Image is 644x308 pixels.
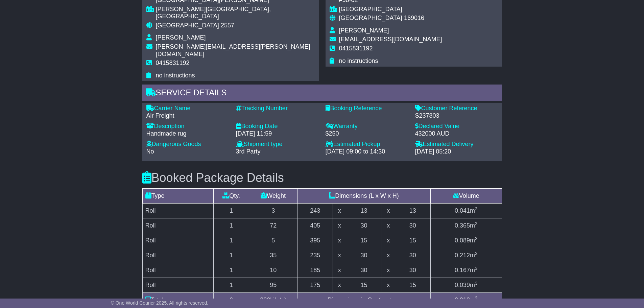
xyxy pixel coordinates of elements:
td: 3 [249,204,297,218]
td: 30 [346,248,382,263]
span: 3rd Party [236,148,261,155]
td: Roll [142,248,213,263]
td: x [333,278,346,293]
td: m [430,248,502,263]
div: $250 [326,130,408,138]
td: x [382,263,395,278]
td: Roll [142,218,213,233]
span: 2557 [221,22,234,29]
td: 15 [395,233,430,248]
span: 0415831192 [156,60,190,66]
sup: 3 [475,221,478,226]
span: [GEOGRAPHIC_DATA] [156,22,219,29]
sup: 3 [475,236,478,241]
td: 30 [346,218,382,233]
span: 220 [260,297,270,303]
td: 1 [213,204,249,218]
td: x [333,233,346,248]
td: 15 [346,278,382,293]
sup: 3 [475,281,478,286]
span: © One World Courier 2025. All rights reserved. [111,300,209,306]
h3: Booked Package Details [142,171,502,185]
div: Booking Reference [326,105,408,112]
td: 1 [213,218,249,233]
td: 185 [297,263,333,278]
td: m [430,263,502,278]
td: 30 [346,263,382,278]
span: 0.039 [455,282,470,288]
td: Type [142,189,213,204]
span: 0.912 [455,297,470,303]
td: 95 [249,278,297,293]
div: Dangerous Goods [146,141,229,148]
td: x [333,218,346,233]
td: 1 [213,278,249,293]
td: x [382,278,395,293]
span: [PERSON_NAME] [339,27,389,34]
td: 1 [213,263,249,278]
span: 0415831192 [339,45,373,52]
sup: 3 [475,251,478,256]
td: Volume [430,189,502,204]
div: Service Details [142,85,502,103]
div: Handmade rug [146,130,229,138]
div: Estimated Pickup [326,141,408,148]
td: 5 [249,233,297,248]
span: 0.365 [455,222,470,229]
td: 13 [346,204,382,218]
td: 30 [395,218,430,233]
td: 35 [249,248,297,263]
td: 6 [213,293,249,308]
div: [DATE] 11:59 [236,130,319,138]
span: 0.041 [455,207,470,214]
td: 30 [395,263,430,278]
span: 0.089 [455,237,470,244]
td: Roll [142,233,213,248]
td: Roll [142,263,213,278]
td: Qty. [213,189,249,204]
td: x [382,248,395,263]
div: Description [146,123,229,130]
span: no instructions [156,72,195,79]
td: Dimensions (L x W x H) [297,189,431,204]
td: x [333,248,346,263]
sup: 3 [475,266,478,271]
td: 243 [297,204,333,218]
div: Carrier Name [146,105,229,112]
span: no instructions [339,57,378,64]
span: No [146,148,154,155]
td: x [382,233,395,248]
span: 0.167 [455,267,470,274]
td: m [430,204,502,218]
span: [PERSON_NAME][EMAIL_ADDRESS][PERSON_NAME][DOMAIN_NAME] [156,43,310,57]
td: x [382,204,395,218]
div: [DATE] 09:00 to 14:30 [326,148,408,156]
span: [GEOGRAPHIC_DATA] [339,15,402,21]
div: Air Freight [146,112,229,120]
td: 15 [346,233,382,248]
div: Customer Reference [415,105,498,112]
td: kilo(s) [249,293,297,308]
td: m [430,233,502,248]
td: Dimensions in Centimetres [297,293,431,308]
td: 395 [297,233,333,248]
td: 72 [249,218,297,233]
div: Tracking Number [236,105,319,112]
td: 175 [297,278,333,293]
sup: 3 [475,206,478,211]
td: 13 [395,204,430,218]
div: Estimated Delivery [415,141,498,148]
td: 30 [395,248,430,263]
td: x [382,218,395,233]
div: Booking Date [236,123,319,130]
div: Shipment type [236,141,319,148]
span: 169016 [404,15,424,21]
span: 0.212 [455,252,470,259]
div: S237803 [415,112,498,120]
td: Roll [142,278,213,293]
div: [DATE] 05:20 [415,148,498,156]
td: x [333,263,346,278]
div: 432000 AUD [415,130,498,138]
td: 15 [395,278,430,293]
td: 405 [297,218,333,233]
